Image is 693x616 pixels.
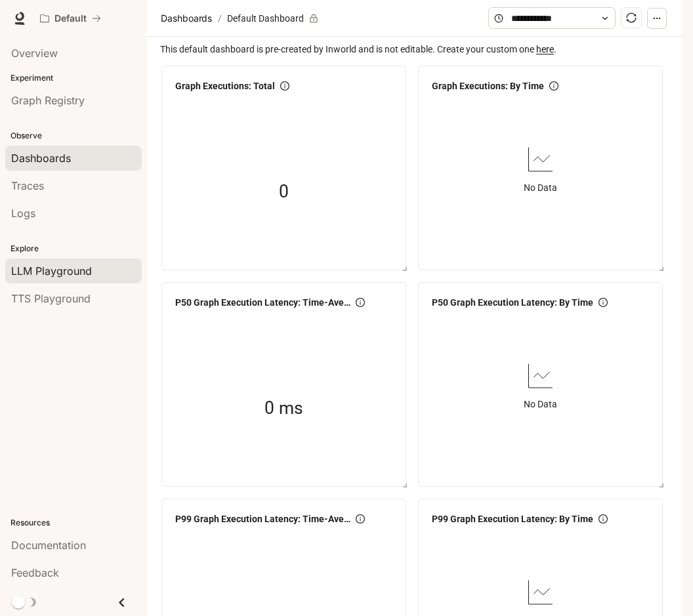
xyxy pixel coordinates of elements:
[432,512,593,526] span: P99 Graph Execution Latency: By Time
[54,13,87,24] p: Default
[264,395,303,422] span: 0 ms
[598,298,608,307] span: info-circle
[524,397,557,411] article: No Data
[524,180,557,195] article: No Data
[175,79,275,93] span: Graph Executions: Total
[279,178,289,205] span: 0
[160,42,672,56] span: This default dashboard is pre-created by Inworld and is not editable. Create your custom one .
[218,11,222,26] span: /
[161,10,212,26] span: Dashboards
[356,514,365,524] span: info-circle
[549,81,558,91] span: info-circle
[598,514,608,524] span: info-circle
[175,512,350,526] span: P99 Graph Execution Latency: Time-Averaged
[175,295,350,310] span: P50 Graph Execution Latency: Time-Averaged
[280,81,289,91] span: info-circle
[224,6,306,31] article: Default Dashboard
[34,5,107,31] button: All workspaces
[356,298,365,307] span: info-circle
[536,44,554,54] a: here
[626,12,637,23] span: sync
[157,10,215,26] button: Dashboards
[432,295,593,310] span: P50 Graph Execution Latency: By Time
[432,79,544,93] span: Graph Executions: By Time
